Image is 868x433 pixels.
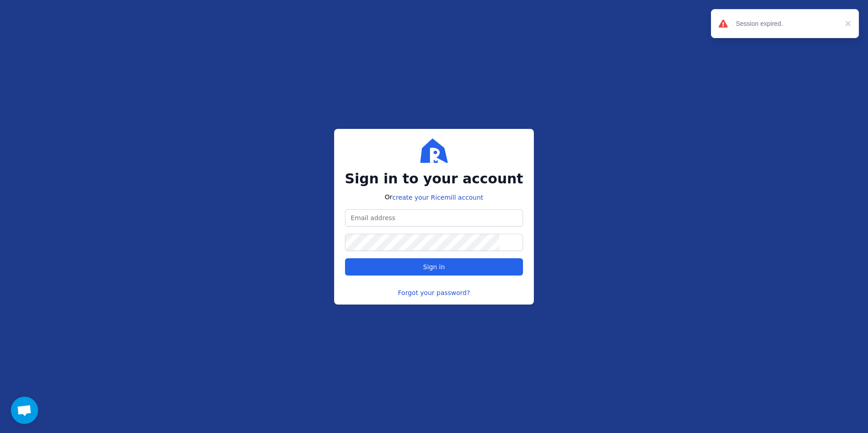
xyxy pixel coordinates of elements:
[345,171,523,187] h2: Sign in to your account
[398,288,470,297] a: Forgot your password?
[11,397,38,424] div: Open chat
[392,194,483,201] a: create your Ricemill account
[385,192,483,202] p: Or
[419,136,449,165] img: Ricemill Logo
[423,263,445,271] span: Sign in
[345,258,523,276] button: Sign in
[840,18,851,29] button: close
[736,19,840,28] div: Session expired.
[345,210,523,226] input: Email address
